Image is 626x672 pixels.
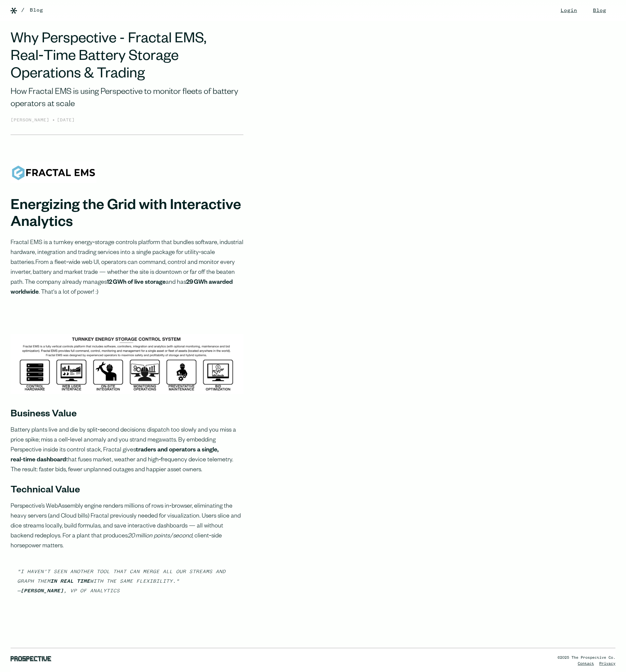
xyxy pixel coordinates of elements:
[11,117,52,124] div: [PERSON_NAME]
[17,579,179,594] em: with the same flexibility." —
[558,655,615,661] div: ©2025 The Prospective Co.
[50,579,90,584] em: in real time
[30,6,43,14] a: Blog
[11,199,241,232] strong: Energizing the Grid with Interactive Analytics
[52,116,55,124] div: •
[599,662,615,666] a: Privacy
[21,588,63,594] em: [PERSON_NAME]
[11,238,243,298] p: Fractal EMS is a turnkey energy‑storage controls platform that bundles software, industrial hardw...
[11,410,77,420] strong: Business Value
[107,279,166,286] strong: 12 GWh of live storage
[11,426,243,475] p: Battery plants live and die by split‑second decisions: dispatch too slowly and you miss a price s...
[11,279,233,296] strong: 29 GWh awarded worldwide
[11,502,243,551] p: Perspective’s WebAssembly engine renders millions of rows in‑browser, eliminating the heavy serve...
[57,117,75,124] div: [DATE]
[11,486,80,496] strong: Technical Value
[11,87,243,111] div: How Fractal EMS is using Perspective to monitor fleets of battery operators at scale
[11,308,243,318] p: ‍
[11,32,243,84] h1: Why Perspective - Fractal EMS, Real‑Time Battery Storage Operations & Trading
[17,569,226,584] em: "I haven’t seen another tool that can merge all our streams and graph them
[21,6,24,14] div: /
[63,588,120,594] em: , VP of Analytics
[128,533,192,540] em: 20 million points / second
[578,662,594,666] a: Contact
